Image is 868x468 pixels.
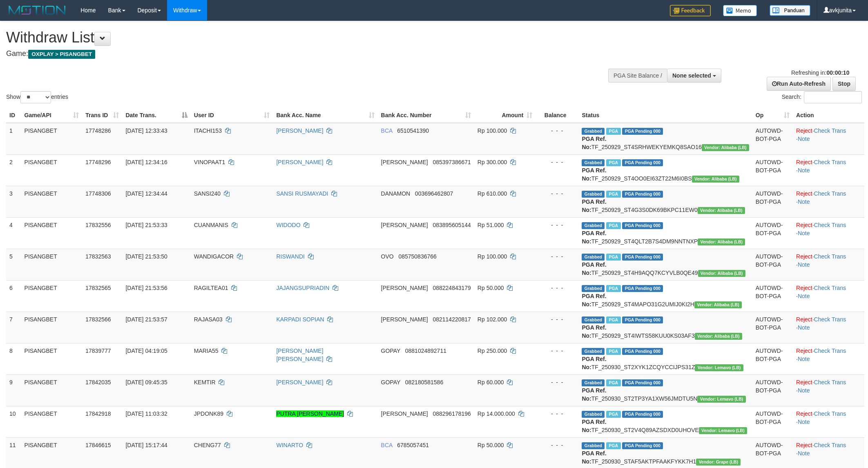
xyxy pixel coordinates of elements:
[191,108,273,123] th: User ID: activate to sort column ascending
[672,72,711,79] span: None selected
[582,254,605,261] span: Grabbed
[194,379,216,386] span: KEMTIR
[582,261,606,276] b: PGA Ref. No:
[85,285,111,291] span: 17832565
[194,410,223,417] span: JPDONK89
[695,364,743,371] span: Vendor URL: https://dashboard.q2checkout.com/secure
[752,343,793,374] td: AUTOWD-BOT-PGA
[793,343,864,374] td: · ·
[433,222,471,228] span: Copy 083895605144 to clipboard
[6,154,21,186] td: 2
[6,29,571,46] h1: Withdraw List
[21,217,83,249] td: PISANGBET
[578,280,752,312] td: TF_250929_ST4MAPO31G2UMIJ0KI2H
[793,374,864,406] td: · ·
[405,348,446,354] span: Copy 0881024892711 to clipboard
[582,222,605,229] span: Grabbed
[606,285,620,292] span: Marked by avknovia
[796,348,812,354] a: Reject
[194,285,228,291] span: RAGILTEA01
[85,222,111,228] span: 17832556
[622,348,663,355] span: PGA Pending
[276,127,323,134] a: [PERSON_NAME]
[582,419,606,433] b: PGA Ref. No:
[478,316,507,323] span: Rp 102.000
[699,427,747,434] span: Vendor URL: https://dashboard.q2checkout.com/secure
[582,387,606,402] b: PGA Ref. No:
[692,176,739,183] span: Vendor URL: https://dashboard.q2checkout.com/secure
[578,343,752,374] td: TF_250930_ST2XYK1ZCQYCCIJPS31Z
[82,108,122,123] th: Trans ID: activate to sort column ascending
[397,442,429,448] span: Copy 6785057451 to clipboard
[536,108,578,123] th: Balance
[767,77,831,91] a: Run Auto-Refresh
[582,167,606,182] b: PGA Ref. No:
[798,293,810,299] a: Note
[21,312,83,343] td: PISANGBET
[793,217,864,249] td: · ·
[606,222,620,229] span: Marked by avknovia
[798,167,810,174] a: Note
[85,127,111,134] span: 17748286
[796,316,812,323] a: Reject
[539,410,575,418] div: - - -
[696,459,741,466] span: Vendor URL: https://dashboard.q2checkout.com/secure
[622,442,663,449] span: PGA Pending
[397,127,429,134] span: Copy 6510541390 to clipboard
[578,217,752,249] td: TF_250929_ST4QLT2B7S4DM9NNTNXP
[125,127,167,134] span: [DATE] 12:33:43
[85,442,111,448] span: 17846615
[194,159,225,165] span: VINOPAAT1
[125,379,167,386] span: [DATE] 09:45:35
[276,379,323,386] a: [PERSON_NAME]
[804,91,862,103] input: Search:
[578,186,752,217] td: TF_250929_ST4G3S0DK69BKPC11EW0
[539,221,575,229] div: - - -
[125,190,167,197] span: [DATE] 12:34:44
[793,249,864,280] td: · ·
[606,128,620,135] span: Marked by avksona
[85,410,111,417] span: 17842918
[796,442,812,448] a: Reject
[582,316,605,323] span: Grabbed
[582,191,605,198] span: Grabbed
[578,249,752,280] td: TF_250929_ST4H9AQQ7KCYVLB0QE49
[578,406,752,437] td: TF_250930_ST2V4Q89AZSDXD0UHOVE
[578,123,752,155] td: TF_250929_ST4SRHWEKYEMKQ8SAO16
[582,293,606,308] b: PGA Ref. No:
[622,222,663,229] span: PGA Pending
[21,123,83,155] td: PISANGBET
[582,379,605,386] span: Grabbed
[698,238,745,245] span: Vendor URL: https://dashboard.q2checkout.com/secure
[6,217,21,249] td: 4
[814,442,846,448] a: Check Trans
[276,316,324,323] a: KARPADI SOPIAN
[702,144,749,151] span: Vendor URL: https://dashboard.q2checkout.com/secure
[578,108,752,123] th: Status
[381,253,394,260] span: OVO
[539,347,575,355] div: - - -
[6,123,21,155] td: 1
[796,379,812,386] a: Reject
[752,186,793,217] td: AUTOWD-BOT-PGA
[697,396,745,403] span: Vendor URL: https://dashboard.q2checkout.com/secure
[381,222,428,228] span: [PERSON_NAME]
[796,159,812,165] a: Reject
[752,249,793,280] td: AUTOWD-BOT-PGA
[752,217,793,249] td: AUTOWD-BOT-PGA
[752,123,793,155] td: AUTOWD-BOT-PGA
[478,379,504,386] span: Rp 60.000
[622,159,663,166] span: PGA Pending
[21,154,83,186] td: PISANGBET
[194,127,222,134] span: ITACHI153
[826,69,849,76] strong: 00:00:10
[606,442,620,449] span: Marked by avksona
[276,222,300,228] a: WIDODO
[796,222,812,228] a: Reject
[125,222,167,228] span: [DATE] 21:53:33
[539,284,575,292] div: - - -
[608,69,667,82] div: PGA Site Balance /
[122,108,190,123] th: Date Trans.: activate to sort column descending
[276,190,328,197] a: SANSI RUSMAYADI
[381,442,393,448] span: BCA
